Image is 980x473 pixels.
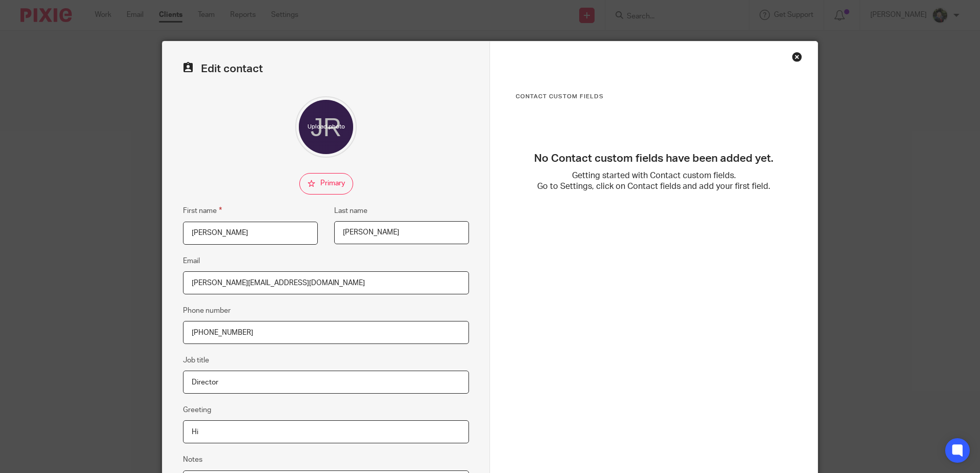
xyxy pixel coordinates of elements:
[516,93,792,101] h3: Contact Custom fields
[183,256,200,266] label: Email
[183,420,469,443] input: e.g. Dear Mrs. Appleseed or Hi Sam
[516,152,792,165] h3: No Contact custom fields have been added yet.
[516,170,792,192] p: Getting started with Contact custom fields. Go to Settings, click on Contact fields and add your ...
[792,52,802,62] div: Close this dialog window
[183,62,469,76] h2: Edit contact
[183,455,202,465] label: Notes
[183,355,209,365] label: Job title
[183,205,222,217] label: First name
[183,306,231,316] label: Phone number
[334,206,367,216] label: Last name
[183,405,211,415] label: Greeting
